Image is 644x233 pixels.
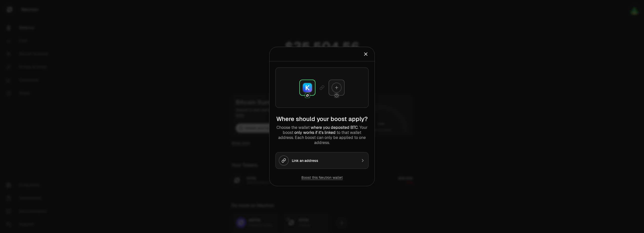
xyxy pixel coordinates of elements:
button: Close [363,51,369,58]
span: where you deposited BTC [311,125,358,130]
button: Boost this Neutron wallet [301,175,343,180]
p: Choose the wallet . Your boost to that wallet address. Each boost can only be applied to one addr... [275,125,369,145]
span: only works if it's linked [294,130,336,135]
img: Neutron Logo [305,93,310,98]
div: Link an address [292,158,357,163]
button: Link an address [275,152,369,169]
img: Keplr [303,83,312,92]
h2: Where should your boost apply? [275,115,369,123]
